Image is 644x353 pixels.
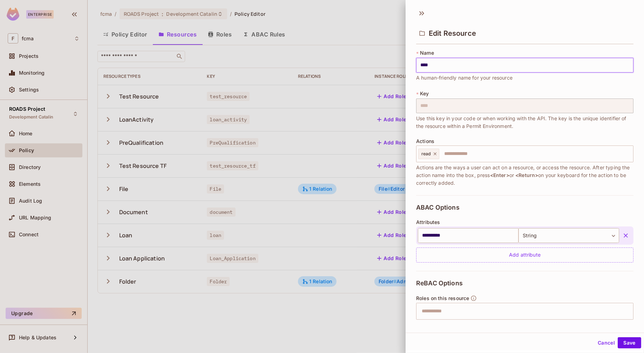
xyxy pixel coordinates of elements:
[421,151,431,157] span: read
[518,228,619,243] div: String
[416,280,463,287] span: ReBAC Options
[416,74,513,82] span: A human-friendly name for your resource
[523,322,542,328] span: <Enter>
[416,204,460,211] span: ABAC Options
[429,29,476,38] span: Edit Resource
[416,115,633,130] span: Use this key in your code or when working with the API. The key is the unique identifier of the r...
[416,219,440,225] span: Attributes
[416,296,469,301] span: Roles on this resource
[416,247,633,263] div: Add attribute
[595,337,618,348] button: Cancel
[418,149,439,159] div: read
[416,321,633,337] span: After typing the role name into the box, press or on your keyboard for the role to be correctly a...
[490,172,509,178] span: <Enter>
[420,91,429,96] span: Key
[618,337,641,348] button: Save
[548,322,571,328] span: <Return>
[515,172,538,178] span: <Return>
[416,164,633,187] span: Actions are the ways a user can act on a resource, or access the resource. After typing the actio...
[416,138,434,144] span: Actions
[420,50,434,56] span: Name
